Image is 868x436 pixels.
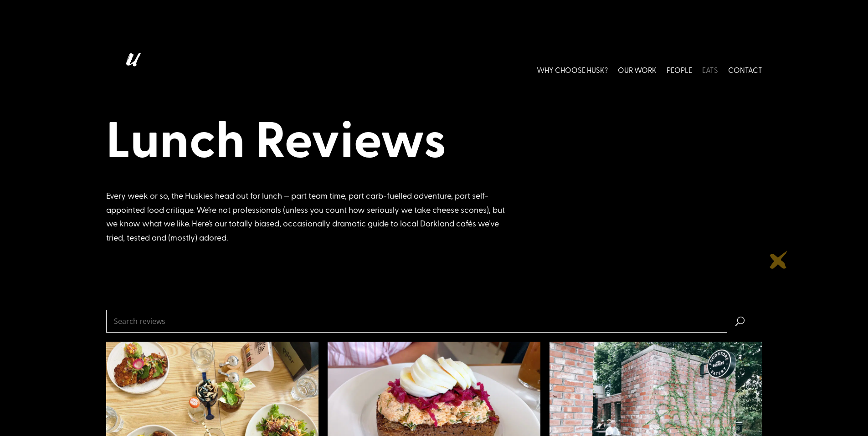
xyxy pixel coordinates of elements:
a: EATS [702,49,718,90]
h1: Lunch Reviews [106,108,762,172]
a: WHY CHOOSE HUSK? [537,49,608,90]
input: Search reviews [106,310,727,333]
a: PEOPLE [667,49,692,90]
img: Husk logo [106,49,156,90]
span: U [727,310,762,333]
a: OUR WORK [618,49,657,90]
a: CONTACT [728,49,762,90]
div: Every week or so, the Huskies head out for lunch — part team time, part carb-fuelled adventure, p... [106,189,516,244]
